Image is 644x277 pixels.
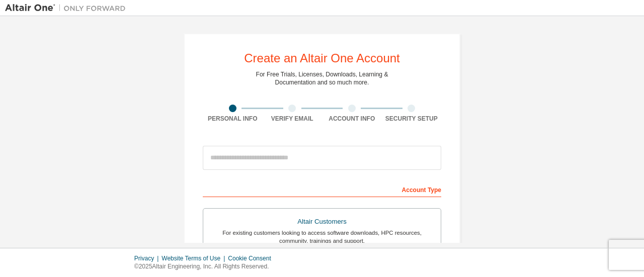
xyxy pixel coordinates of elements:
[382,115,442,123] div: Security Setup
[228,254,277,262] div: Cookie Consent
[5,3,131,13] img: Altair One
[203,115,263,123] div: Personal Info
[134,254,162,262] div: Privacy
[263,115,323,123] div: Verify Email
[162,254,228,262] div: Website Terms of Use
[209,229,435,245] div: For existing customers looking to access software downloads, HPC resources, community, trainings ...
[203,181,441,197] div: Account Type
[322,115,382,123] div: Account Info
[209,215,435,229] div: Altair Customers
[134,262,277,271] p: © 2025 Altair Engineering, Inc. All Rights Reserved.
[244,52,400,64] div: Create an Altair One Account
[256,70,388,86] div: For Free Trials, Licenses, Downloads, Learning & Documentation and so much more.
